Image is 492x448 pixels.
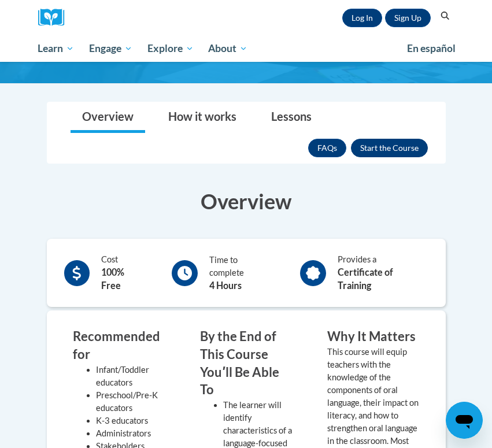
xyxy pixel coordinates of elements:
[399,36,463,61] a: En español
[38,42,74,55] span: Learn
[385,9,431,27] a: Register
[96,427,165,440] li: Administrators
[327,328,420,346] h3: Why It Matters
[82,35,140,62] a: Engage
[407,42,456,54] span: En español
[436,9,454,23] button: Search
[38,9,73,27] img: Logo brand
[338,266,393,291] b: Certificate of Training
[101,253,146,293] div: Cost
[47,187,446,216] h3: Overview
[209,254,274,293] div: Time to complete
[157,102,248,133] a: How it works
[201,35,255,62] a: About
[260,102,323,133] a: Lessons
[351,139,428,157] button: Enroll
[96,414,165,427] li: K-3 educators
[71,102,145,133] a: Overview
[208,42,247,55] span: About
[101,266,124,291] b: 100% Free
[31,35,82,62] a: Learn
[29,35,463,62] div: Main menu
[338,253,428,293] div: Provides a
[308,139,346,157] a: FAQs
[147,42,194,55] span: Explore
[446,402,483,439] iframe: Button to launch messaging window
[38,9,73,27] a: Cox Campus
[342,9,382,27] a: Log In
[73,328,165,364] h3: Recommended for
[200,328,293,399] h3: By the End of This Course Youʹll Be Able To
[96,389,165,414] li: Preschool/Pre-K educators
[140,35,201,62] a: Explore
[96,364,165,389] li: Infant/Toddler educators
[209,280,242,291] b: 4 Hours
[89,42,132,55] span: Engage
